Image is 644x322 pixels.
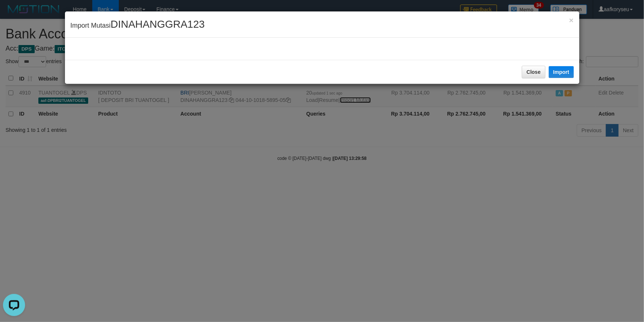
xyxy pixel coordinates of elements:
[111,18,205,30] span: DINAHANGGRA123
[70,22,205,29] span: Import Mutasi
[569,16,574,24] button: Close
[522,66,545,78] button: Close
[3,3,25,25] button: Open LiveChat chat widget
[549,66,574,78] button: Import
[569,16,574,24] span: ×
